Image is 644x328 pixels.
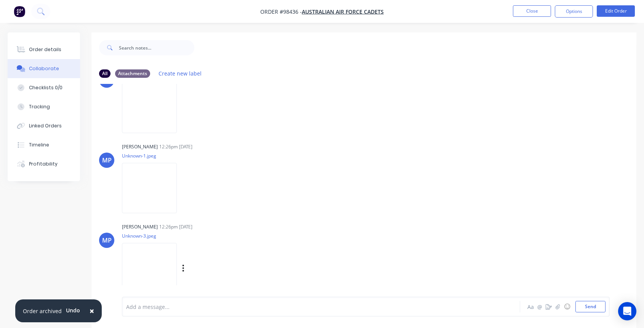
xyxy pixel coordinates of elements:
button: Linked Orders [8,116,80,135]
span: Order #98436 - [260,8,302,15]
span: × [90,305,94,316]
button: Edit Order [597,5,635,17]
div: Order archived [23,307,62,315]
button: Create new label [155,68,206,79]
div: Timeline [29,141,49,148]
button: Order details [8,40,80,59]
div: [PERSON_NAME] [122,223,158,230]
div: All [99,69,111,78]
div: Profitability [29,161,58,167]
div: MP [102,236,112,245]
button: Tracking [8,97,80,116]
div: Checklists 0/0 [29,84,62,91]
p: Unknown-3.jpeg [122,233,262,239]
p: Unknown-1.jpeg [122,153,184,159]
button: Options [555,5,593,18]
button: Collaborate [8,59,80,78]
button: ☺ [562,302,572,311]
input: Search notes... [119,40,194,55]
button: Checklists 0/0 [8,78,80,97]
div: Collaborate [29,65,59,72]
div: [PERSON_NAME] [122,143,158,150]
div: Order details [29,46,61,53]
button: Timeline [8,135,80,154]
div: MP [102,156,112,165]
div: 12:26pm [DATE] [159,223,192,230]
div: 12:26pm [DATE] [159,143,192,150]
a: Australian Air Force Cadets [302,8,384,15]
img: Factory [14,6,25,17]
button: Aa [526,302,535,311]
div: Attachments [115,69,150,78]
button: Close [513,5,551,17]
button: Send [575,301,606,312]
div: Open Intercom Messenger [618,302,636,320]
button: Undo [62,304,84,316]
button: @ [535,302,544,311]
div: Tracking [29,103,50,110]
button: Profitability [8,154,80,174]
button: Close [82,302,102,320]
div: Linked Orders [29,122,62,129]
